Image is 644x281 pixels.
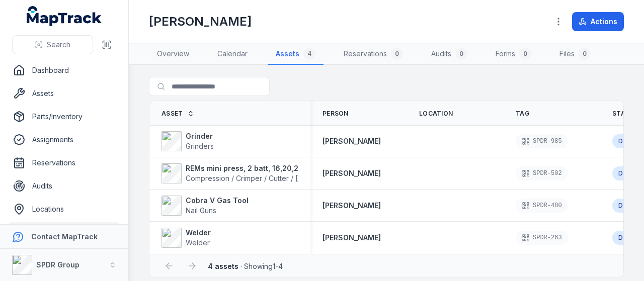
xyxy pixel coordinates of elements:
span: Welder [186,238,210,247]
span: Nail Guns [186,206,216,215]
a: Asset [162,110,194,118]
a: Parts/Inventory [8,107,120,127]
div: 4 [303,48,315,60]
a: Reservations [8,153,120,173]
a: Assignments [8,130,120,150]
h1: [PERSON_NAME] [149,14,252,30]
div: 0 [579,48,591,60]
div: SPDR-985 [516,134,568,148]
a: Forms0 [488,44,539,65]
span: Person [323,110,349,118]
strong: REMs mini press, 2 batt, 16,20,25,32 copper press heads, charger [186,163,421,173]
div: 0 [455,48,467,60]
strong: Contact MapTrack [31,232,98,241]
div: SPDR-502 [516,166,568,180]
span: Search [47,40,70,50]
a: REMs mini press, 2 batt, 16,20,25,32 copper press heads, chargerCompression / Crimper / Cutter / ... [162,163,421,183]
a: Files0 [551,44,599,65]
div: SPDR-263 [516,231,568,245]
strong: Cobra V Gas Tool [186,196,249,206]
strong: SPDR Group [36,260,79,269]
span: Location [419,110,453,118]
a: Dashboard [8,60,120,80]
a: Reservations0 [336,44,411,65]
span: Status [612,110,638,118]
strong: Grinder [186,131,214,141]
div: 0 [519,48,531,60]
strong: 4 assets [208,262,238,270]
span: · Showing 1 - 4 [208,262,283,270]
a: Audits0 [423,44,475,65]
span: Grinders [186,142,214,150]
a: [PERSON_NAME] [323,136,381,146]
a: WelderWelder [162,228,211,248]
a: People [8,222,120,242]
a: Cobra V Gas ToolNail Guns [162,196,249,216]
a: Calendar [209,44,256,65]
a: Locations [8,199,120,219]
a: [PERSON_NAME] [323,201,381,211]
button: Actions [572,12,624,31]
div: SPDR-480 [516,199,568,213]
a: Assets4 [268,44,324,65]
span: Compression / Crimper / Cutter / [PERSON_NAME] [186,174,352,182]
a: Audits [8,176,120,196]
a: Overview [149,44,197,65]
a: MapTrack [27,6,102,26]
a: GrinderGrinders [162,131,214,151]
button: Search [12,35,93,54]
a: [PERSON_NAME] [323,168,381,178]
div: 0 [391,48,403,60]
a: Assets [8,83,120,104]
strong: Welder [186,228,211,238]
a: [PERSON_NAME] [323,233,381,243]
span: Asset [162,110,183,118]
span: Tag [516,110,529,118]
